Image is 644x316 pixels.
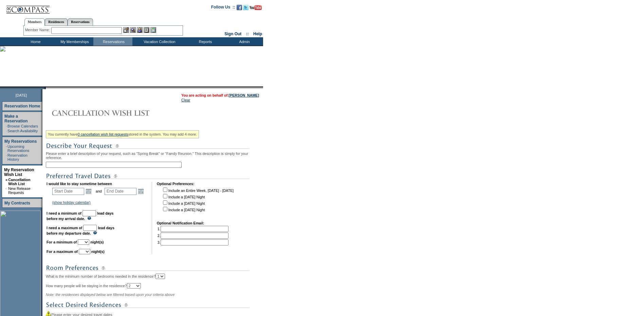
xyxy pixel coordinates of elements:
a: (show holiday calendar) [52,200,91,204]
img: View [130,27,136,33]
td: and [95,186,103,196]
img: Become our fan on Facebook [237,5,242,10]
a: Reservation History [7,153,27,161]
b: Optional Preferences: [157,182,195,186]
a: Subscribe to our YouTube Channel [250,7,262,11]
b: I would like to stay sometime between [47,182,112,186]
td: Follow Us :: [211,4,235,12]
a: Sign Out [224,32,241,36]
a: Search Availability [7,129,38,133]
a: My Reservation Wish List [4,167,34,177]
a: Clear [181,98,190,102]
b: night(s) [91,250,105,254]
a: Browse Calendars [7,124,38,128]
td: Vacation Collection [132,37,185,46]
img: Subscribe to our YouTube Channel [250,5,262,10]
td: · [6,144,7,153]
a: Open the calendar popup. [85,187,92,195]
img: questionMark_lightBlue.gif [93,231,97,235]
td: Reservations [93,37,132,46]
td: 1. [158,226,228,232]
a: Help [253,32,262,36]
a: Become our fan on Facebook [237,7,242,11]
a: Make a Reservation [4,114,28,123]
a: Reservations [68,18,93,25]
a: 0 cancellation wish list requests [78,132,128,136]
a: [PERSON_NAME] [229,93,259,97]
img: icon_alert2.gif [46,311,51,316]
div: Member Name: [25,27,51,33]
div: You currently have stored in the system. You may add 4 more. [46,130,199,138]
a: New Release Requests [8,186,30,195]
img: Cancellation Wish List [46,106,182,120]
td: Home [15,37,54,46]
td: 2. [158,233,228,239]
img: b_calculator.gif [150,27,156,33]
a: Open the calendar popup. [137,187,145,195]
b: For a minimum of [47,240,77,244]
td: 3. [158,239,228,245]
a: My Contracts [4,201,30,205]
input: Date format: M/D/Y. Shortcut keys: [T] for Today. [UP] or [.] for Next Day. [DOWN] or [,] for Pre... [105,188,136,195]
td: Admin [224,37,263,46]
td: · [6,129,7,133]
td: Include an Entire Week, [DATE] - [DATE] Include a [DATE] Night Include a [DATE] Night Include a [... [162,186,234,216]
b: For a maximum of [47,250,78,254]
span: Note: the residences displayed below are filtered based upon your criteria above [46,293,174,297]
b: I need a maximum of [47,226,82,230]
td: · [5,186,7,195]
img: Reservations [144,27,149,33]
td: Reports [185,37,224,46]
b: lead days before my departure date. [47,226,114,235]
a: My Reservations [4,139,37,144]
img: Follow us on Twitter [243,5,249,10]
td: My Memberships [54,37,93,46]
a: Upcoming Reservations [7,144,29,153]
img: questionMark_lightBlue.gif [87,216,91,220]
span: You are acting on behalf of: [181,93,259,97]
a: Reservation Home [4,104,40,108]
img: subTtlRoomPreferences.gif [46,264,250,272]
b: » [5,178,7,182]
a: Cancellation Wish List [8,178,30,186]
a: Follow us on Twitter [243,7,249,11]
td: · [6,153,7,161]
input: Date format: M/D/Y. Shortcut keys: [T] for Today. [UP] or [.] for Next Day. [DOWN] or [,] for Pre... [52,188,84,195]
img: Impersonate [137,27,143,33]
a: Members [24,18,45,26]
img: b_edit.gif [123,27,129,33]
b: I need a minimum of [47,211,81,215]
b: lead days before my arrival date. [47,211,114,221]
img: blank.gif [46,86,47,89]
b: night(s) [90,240,104,244]
img: promoShadowLeftCorner.gif [43,86,46,89]
span: :: [246,32,249,36]
a: Residences [45,18,68,25]
td: · [6,124,7,128]
span: [DATE] [16,93,27,97]
b: Optional Notification Email: [157,221,204,225]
